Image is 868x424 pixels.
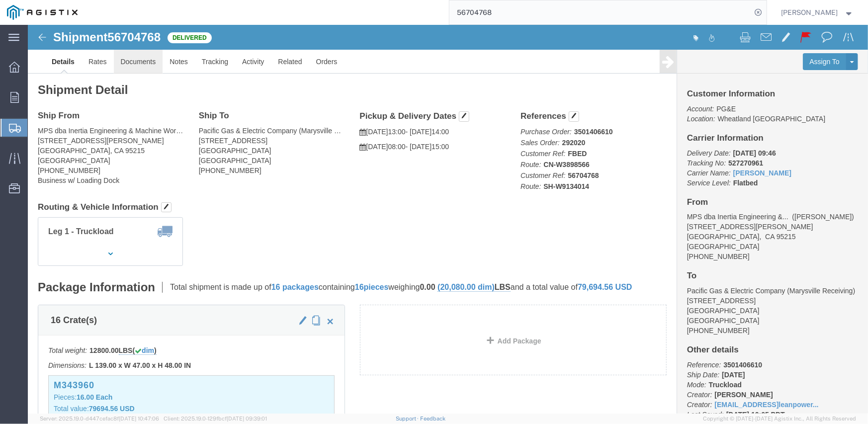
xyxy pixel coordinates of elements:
[396,416,421,422] a: Support
[119,416,159,422] span: [DATE] 10:47:06
[703,415,856,423] span: Copyright © [DATE]-[DATE] Agistix Inc., All Rights Reserved
[40,416,159,422] span: Server: 2025.19.0-d447cefac8f
[420,416,445,422] a: Feedback
[227,416,267,422] span: [DATE] 09:39:01
[449,0,752,24] input: Search for shipment number, reference number
[7,5,78,20] img: logo
[781,7,838,18] span: Chantelle Bower
[28,25,868,414] iframe: FS Legacy Container
[781,6,855,18] button: [PERSON_NAME]
[164,416,267,422] span: Client: 2025.19.0-129fbcf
